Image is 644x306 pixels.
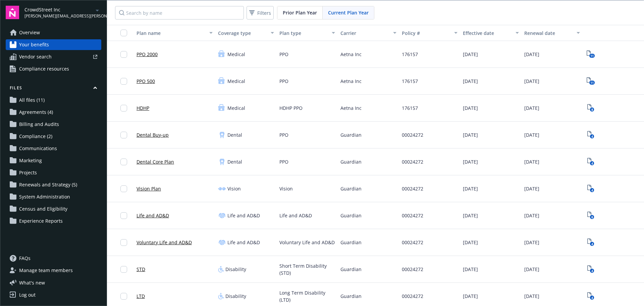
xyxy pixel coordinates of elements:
span: Voluntary Life and AD&D [279,239,335,246]
span: [DATE] [463,158,478,165]
button: Files [6,85,101,93]
a: Communications [6,143,101,154]
span: 00024272 [402,212,423,219]
a: Manage team members [6,265,101,276]
a: View Plan Documents [585,49,596,60]
span: Prior Plan Year [283,9,317,16]
a: Dental Buy-up [137,131,169,138]
input: Toggle Row Selected [120,185,127,192]
a: HDHP [137,104,149,112]
span: 176157 [402,78,418,85]
a: View Plan Documents [585,103,596,114]
span: [DATE] [463,212,478,219]
span: [DATE] [463,293,478,300]
span: Agreements (4) [19,107,53,118]
span: Aetna Inc [340,51,362,58]
a: Dental Core Plan [137,158,174,165]
a: PPO 500 [137,78,155,85]
a: View Plan Documents [585,157,596,167]
a: Renewals and Strategy (5) [6,179,101,190]
span: Overview [19,27,40,38]
span: 00024272 [402,131,423,138]
span: Projects [19,167,37,178]
a: Marketing [6,155,101,166]
div: Log out [19,290,36,300]
span: [DATE] [463,131,478,138]
span: Current Plan Year [328,9,369,16]
a: Overview [6,27,101,38]
span: Compliance resources [19,63,69,74]
span: [DATE] [463,104,478,112]
span: Guardian [340,185,362,192]
span: [DATE] [524,212,539,219]
button: Coverage type [215,25,277,41]
span: Medical [227,51,245,58]
span: PPO [279,158,288,165]
span: Vendor search [19,51,52,62]
span: PPO [279,78,288,85]
button: CrowdStreet Inc[PERSON_NAME][EMAIL_ADDRESS][PERSON_NAME][DOMAIN_NAME]arrowDropDown [24,6,101,19]
span: Guardian [340,158,362,165]
span: Guardian [340,131,362,138]
span: Medical [227,104,245,112]
span: Guardian [340,266,362,273]
div: Plan name [137,30,205,37]
span: Vision [227,185,241,192]
span: Guardian [340,293,362,300]
div: Effective date [463,30,512,37]
button: Filters [247,6,274,19]
span: View Plan Documents [585,130,596,140]
span: Renewals and Strategy (5) [19,179,77,190]
a: Vision Plan [137,185,161,192]
span: Your benefits [19,39,49,50]
text: 11 [590,81,594,85]
button: Plan type [277,25,338,41]
text: 4 [591,242,593,246]
a: FAQs [6,253,101,264]
span: 00024272 [402,158,423,165]
a: Compliance resources [6,63,101,74]
input: Toggle Row Selected [120,132,127,138]
span: Billing and Audits [19,119,59,130]
span: Disability [225,266,246,273]
button: Renewal date [522,25,583,41]
button: Effective date [460,25,522,41]
a: View Plan Documents [585,237,596,248]
span: [DATE] [524,239,539,246]
span: [DATE] [524,266,539,273]
span: Guardian [340,212,362,219]
span: [DATE] [463,239,478,246]
span: View Plan Documents [585,183,596,194]
a: Vendor search [6,51,101,62]
a: View Plan Documents [585,76,596,87]
span: Marketing [19,155,42,166]
a: View Plan Documents [585,210,596,221]
span: Aetna Inc [340,104,362,112]
span: Dental [227,158,242,165]
span: FAQs [19,253,31,264]
a: Billing and Audits [6,119,101,130]
input: Toggle Row Selected [120,51,127,58]
span: [DATE] [524,293,539,300]
span: PPO [279,51,288,58]
div: Policy # [402,30,450,37]
input: Toggle Row Selected [120,266,127,273]
span: Experience Reports [19,216,63,226]
span: All files (11) [19,95,45,105]
span: Disability [225,293,246,300]
input: Toggle Row Selected [120,105,127,112]
button: Carrier [338,25,399,41]
span: [DATE] [463,185,478,192]
span: 00024272 [402,239,423,246]
span: Medical [227,78,245,85]
span: Filters [257,9,271,16]
span: 00024272 [402,293,423,300]
span: Vision [279,185,293,192]
span: Census and Eligibility [19,204,67,214]
span: HDHP PPO [279,104,303,112]
span: 00024272 [402,185,423,192]
input: Search by name [115,6,244,19]
span: [DATE] [524,131,539,138]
